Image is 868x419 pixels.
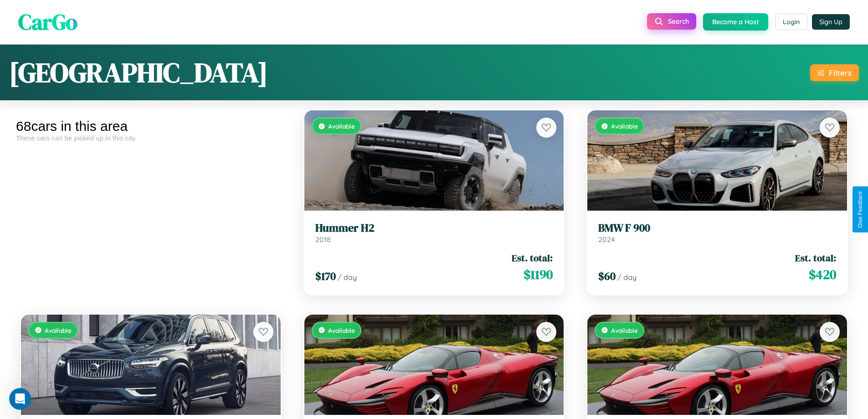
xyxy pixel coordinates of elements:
[795,251,836,264] span: Est. total:
[809,265,836,284] span: $ 420
[829,68,852,78] div: Filters
[810,64,859,81] button: Filters
[315,235,331,244] span: 2018
[598,222,836,244] a: BMW F 9002024
[328,122,355,130] span: Available
[611,326,638,334] span: Available
[512,251,553,264] span: Est. total:
[315,222,553,235] h3: Hummer H2
[16,134,286,142] div: These cars can be picked up in this city.
[598,235,615,244] span: 2024
[16,119,286,134] div: 68 cars in this area
[775,14,807,30] button: Login
[524,265,553,284] span: $ 1190
[812,14,850,30] button: Sign Up
[9,54,268,91] h1: [GEOGRAPHIC_DATA]
[647,13,696,30] button: Search
[598,222,836,235] h3: BMW F 900
[857,191,863,228] div: Give Feedback
[45,326,72,334] span: Available
[18,7,77,37] span: CarGo
[338,273,357,282] span: / day
[617,273,637,282] span: / day
[611,122,638,130] span: Available
[703,13,768,31] button: Become a Host
[328,326,355,334] span: Available
[598,269,616,284] span: $ 60
[315,222,553,244] a: Hummer H22018
[315,269,336,284] span: $ 170
[668,17,689,26] span: Search
[9,388,31,410] iframe: Intercom live chat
